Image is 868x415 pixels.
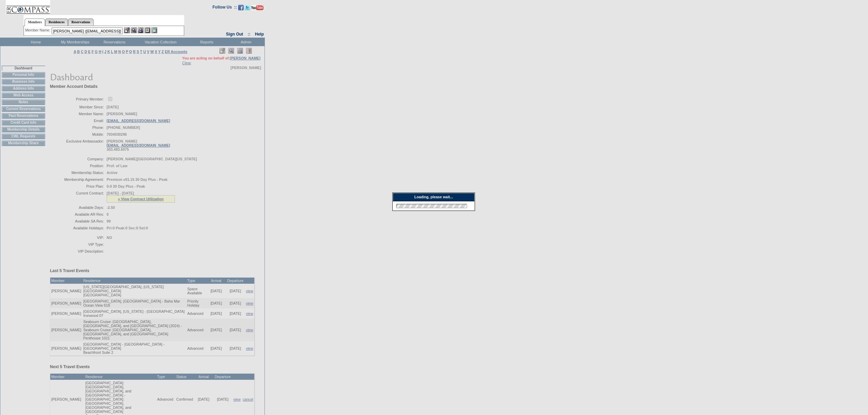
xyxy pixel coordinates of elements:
img: Become our fan on Facebook [238,5,244,10]
div: Loading, please wait... [393,193,475,201]
a: Subscribe to our YouTube Channel [251,7,263,11]
img: Impersonate [138,27,144,33]
img: loading.gif [394,203,469,209]
div: Member Name: [25,27,52,33]
img: View [131,27,137,33]
img: Subscribe to our YouTube Channel [251,5,263,10]
a: Become our fan on Facebook [238,7,244,11]
td: Follow Us :: [213,4,237,12]
span: :: [248,32,250,37]
img: Reservations [145,27,150,33]
a: Help [255,32,264,37]
img: b_calculator.gif [151,27,157,33]
a: Members [25,18,45,26]
a: Reservations [68,18,94,26]
a: Residences [45,18,68,26]
img: b_edit.gif [124,27,130,33]
img: Follow us on Twitter [245,5,250,10]
a: Sign Out [226,32,243,37]
a: Follow us on Twitter [245,7,250,11]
